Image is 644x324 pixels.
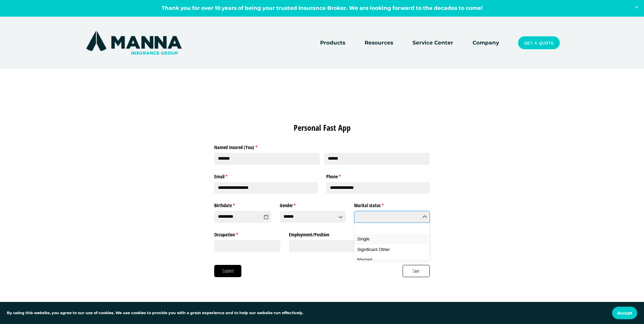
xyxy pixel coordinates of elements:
[365,39,393,47] span: Resources
[214,153,320,165] input: First
[320,38,345,48] a: folder dropdown
[612,307,637,319] button: Accept
[473,38,499,48] a: Company
[85,30,183,56] img: Manna Insurance Group
[357,247,390,253] span: Significant Other
[214,229,280,238] label: Occupation
[7,310,303,316] p: By using this website, you agree to our use of cookies. We use cookies to provide you with a grea...
[617,310,632,316] span: Accept
[518,36,559,49] a: Get a Quote
[214,142,429,151] legend: Named Insured (You)
[357,257,372,263] span: Married
[354,200,429,209] label: Marital status
[326,171,430,180] label: Phone
[324,153,430,165] input: Last
[280,200,346,209] label: Gender
[403,265,430,277] button: Save
[214,200,271,209] label: Birthdate
[214,265,241,277] button: Submit
[222,267,234,275] span: Submit
[365,38,393,48] a: folder dropdown
[320,39,345,47] span: Products
[214,122,429,133] h1: Personal Fast App
[357,236,369,242] span: Single
[412,38,453,48] a: Service Center
[412,267,420,275] span: Save
[289,229,355,238] label: Employment/​Position
[214,171,318,180] label: Email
